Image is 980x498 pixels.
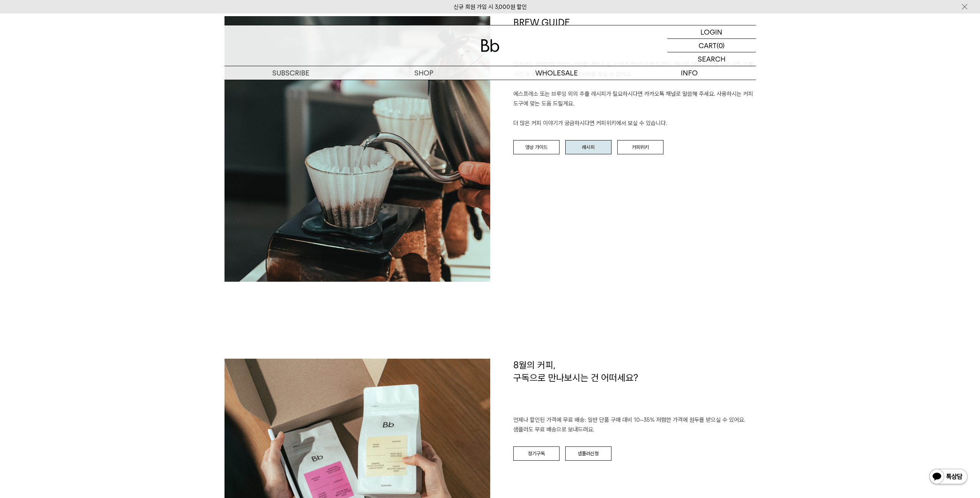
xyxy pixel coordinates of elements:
img: a9080350f8f7d047e248a4ae6390d20f_153659.jpg [224,16,490,282]
h1: 8월의 커피, 구독으로 만나보시는 건 어떠세요? [513,359,756,415]
a: SHOP [357,66,490,80]
p: LOGIN [700,25,722,38]
p: SEARCH [698,52,725,66]
a: SUBSCRIBE [224,66,357,80]
p: 언제나 할인된 가격에 무료 배송: 일반 단품 구매 대비 10~35% 저렴한 가격에 원두를 받으실 수 있어요. 샘플러도 무료 배송으로 보내드려요. [513,415,756,435]
a: 영상 가이드 [513,140,560,155]
a: CART (0) [667,39,756,52]
a: 정기구독 [513,446,560,461]
a: 샘플러신청 [565,446,611,461]
p: CART [699,39,717,52]
img: 카카오톡 채널 1:1 채팅 버튼 [928,468,968,486]
img: 로고 [481,39,499,52]
a: 커피위키 [617,140,663,155]
a: LOGIN [667,25,756,39]
p: 집에서도 카페처럼 맛있는 커피를 내려 드실 ﻿수 있게 Bb가 도와 드려요. '레시피 보러 가기'를 누르시면, 추출 시간 및 분쇄도 등의 자세한 레시피를 보실 수 있어요. 에스... [513,60,756,129]
a: 레시피 [565,140,611,155]
p: (0) [717,39,725,52]
p: WHOLESALE [490,66,623,80]
p: INFO [623,66,756,80]
a: 신규 회원 가입 시 3,000원 할인 [454,3,527,10]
